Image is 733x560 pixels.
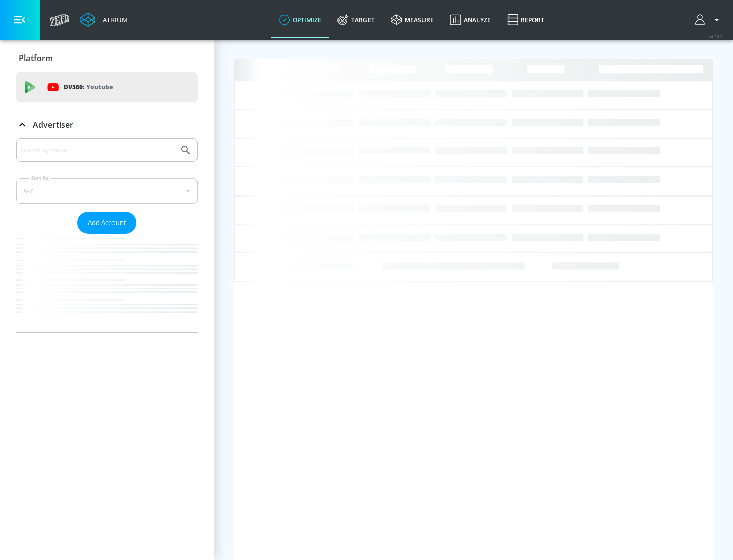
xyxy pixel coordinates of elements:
a: Report [499,2,552,38]
span: Add Account [88,217,126,229]
a: Atrium [80,12,128,27]
input: Search by name [20,144,175,157]
div: Advertiser [16,138,198,332]
p: Advertiser [33,119,73,130]
div: A-Z [16,178,198,204]
div: Advertiser [16,110,198,139]
button: Add Account [77,212,136,234]
a: measure [383,2,442,38]
nav: list of Advertiser [16,234,198,332]
p: Youtube [86,81,113,92]
a: Analyze [442,2,499,38]
a: optimize [271,2,329,38]
label: Sort By [29,175,51,181]
p: DV360: [64,81,113,93]
span: v 4.28.0 [709,34,723,39]
div: Platform [16,44,198,72]
div: Atrium [99,15,128,24]
p: Platform [19,52,53,64]
div: DV360: Youtube [16,72,198,102]
a: Target [329,2,383,38]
